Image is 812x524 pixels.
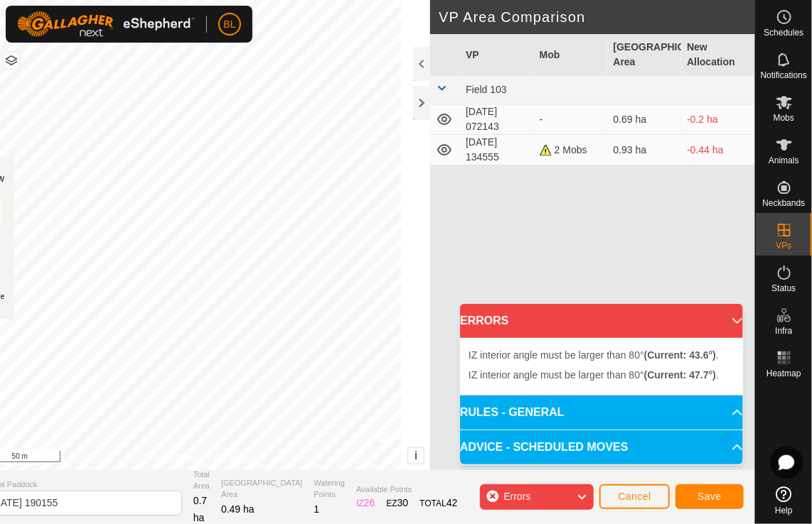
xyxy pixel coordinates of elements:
[314,477,346,501] span: Watering Points
[644,349,716,361] b: (Current: 43.6°)
[215,452,257,464] a: Contact Us
[540,112,602,127] div: -
[447,497,458,508] span: 42
[769,156,799,165] span: Animals
[681,135,755,165] td: -0.44 ha
[415,449,417,462] span: i
[221,477,303,501] span: [GEOGRAPHIC_DATA] Area
[193,495,207,523] span: 0.7 ha
[144,452,198,464] a: Privacy Policy
[460,430,743,464] p-accordion-header: ADVICE - SCHEDULED MOVES
[756,481,812,520] a: Help
[397,497,409,508] span: 30
[460,338,743,395] p-accordion-content: ERRORS
[776,241,791,250] span: VPs
[386,496,408,511] div: EZ
[774,114,794,122] span: Mobs
[460,135,534,165] td: [DATE] 134555
[17,11,195,37] img: Gallagher Logo
[599,484,670,509] button: Cancel
[460,34,534,76] th: VP
[439,9,755,26] h2: VP Area Comparison
[460,404,565,421] span: RULES - GENERAL
[460,312,508,329] span: ERRORS
[775,506,793,515] span: Help
[771,284,796,293] span: Status
[223,17,235,32] span: BL
[681,104,755,135] td: -0.2 ha
[420,496,457,511] div: TOTAL
[460,304,743,338] p-accordion-header: ERRORS
[314,503,320,515] span: 1
[618,491,651,502] span: Cancel
[681,34,755,76] th: New Allocation
[762,199,805,207] span: Neckbands
[764,28,803,37] span: Schedules
[469,369,719,381] span: IZ interior angle must be larger than 80° .
[675,484,744,509] button: Save
[460,395,743,430] p-accordion-header: RULES - GENERAL
[540,143,602,158] div: 2 Mobs
[608,135,682,165] td: 0.93 ha
[644,369,716,381] b: (Current: 47.7°)
[193,469,210,492] span: Total Area
[356,496,375,511] div: IZ
[534,34,608,76] th: Mob
[356,484,457,496] span: Available Points
[466,84,507,95] span: Field 103
[460,439,628,456] span: ADVICE - SCHEDULED MOVES
[698,491,722,502] span: Save
[469,349,719,361] span: IZ interior angle must be larger than 80° .
[608,34,682,76] th: [GEOGRAPHIC_DATA] Area
[608,104,682,135] td: 0.69 ha
[3,52,20,69] button: Map Layers
[221,503,255,515] span: 0.49 ha
[775,327,792,335] span: Infra
[408,448,424,464] button: i
[460,104,534,135] td: [DATE] 072143
[766,369,801,378] span: Heatmap
[364,497,375,508] span: 26
[761,71,807,80] span: Notifications
[503,491,530,502] span: Errors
